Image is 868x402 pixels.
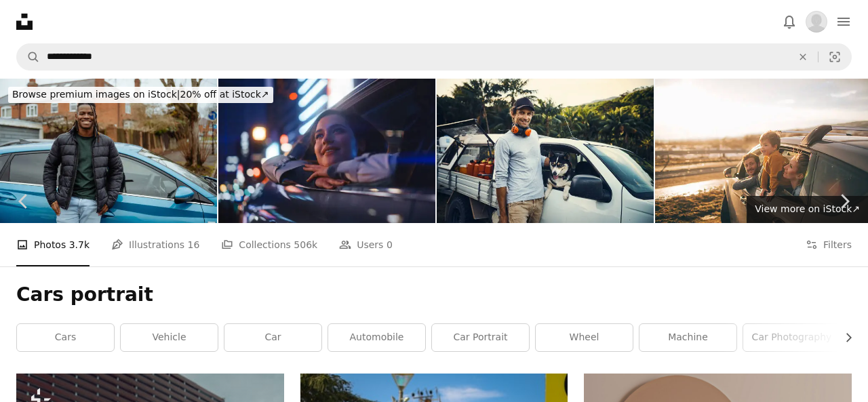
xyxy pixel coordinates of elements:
[16,14,33,30] a: Home — Unsplash
[339,223,393,266] a: Users 0
[387,237,393,252] span: 0
[818,44,851,70] button: Visual search
[328,324,425,351] a: automobile
[788,44,818,70] button: Clear
[218,79,435,223] img: Excited Young Female is Sitting on Backseat of a Car, Commuting Home at Night. Looking Out of the...
[188,237,200,252] span: 16
[836,324,852,351] button: scroll list to the right
[806,11,827,33] img: Avatar of user ayma
[8,87,273,103] div: 20% off at iStock ↗
[16,43,852,71] form: Find visuals sitewide
[121,324,218,351] a: vehicle
[830,8,857,35] button: Menu
[432,324,529,351] a: car portrait
[747,196,868,223] a: View more on iStock↗
[821,136,868,266] a: Next
[776,8,803,35] button: Notifications
[437,79,654,223] img: Have you met my colleague?
[16,283,852,307] h1: Cars portrait
[294,237,317,252] span: 506k
[17,324,114,351] a: cars
[221,223,317,266] a: Collections 506k
[743,324,840,351] a: car photography
[755,203,860,214] span: View more on iStock ↗
[803,8,830,35] button: Profile
[536,324,633,351] a: wheel
[806,223,852,266] button: Filters
[111,223,199,266] a: Illustrations 16
[12,89,180,100] span: Browse premium images on iStock |
[639,324,736,351] a: machine
[224,324,321,351] a: car
[17,44,40,70] button: Search Unsplash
